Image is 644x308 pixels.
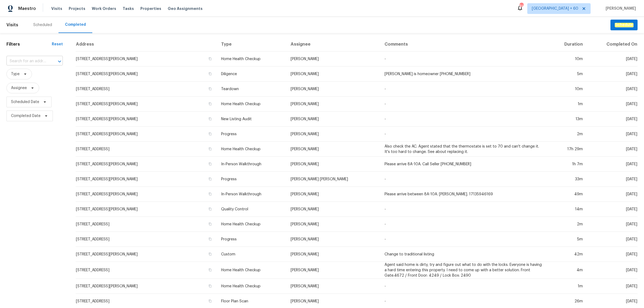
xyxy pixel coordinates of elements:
td: Agent said home is dirty, try and figure out what to do with the locks. Everyone is having a hard... [380,262,549,279]
td: [DATE] [587,232,638,247]
td: 10m [549,82,587,97]
div: Reset [52,42,63,47]
td: Also check the AC. Agent stated that the thermostate is set to 70 and can't change it. It's too h... [380,142,549,157]
td: [STREET_ADDRESS][PERSON_NAME] [76,67,217,82]
td: [DATE] [587,202,638,217]
td: Home Health Checkup [217,262,286,279]
td: [DATE] [587,172,638,187]
td: [DATE] [587,142,638,157]
button: Copy Address [208,222,213,226]
td: - [380,112,549,127]
td: 2m [549,127,587,142]
td: [PERSON_NAME] [286,97,380,112]
td: [STREET_ADDRESS][PERSON_NAME] [76,187,217,202]
td: [PERSON_NAME] [286,127,380,142]
td: [STREET_ADDRESS] [76,82,217,97]
td: Progress [217,172,286,187]
td: 17h 29m [549,142,587,157]
td: [STREET_ADDRESS] [76,262,217,279]
th: Duration [549,37,587,52]
td: [DATE] [587,247,638,262]
td: [STREET_ADDRESS] [76,142,217,157]
button: Copy Address [208,162,213,166]
td: [DATE] [587,52,638,67]
td: 42m [549,247,587,262]
div: 848 [519,3,523,9]
td: [STREET_ADDRESS] [76,232,217,247]
td: - [380,82,549,97]
th: Address [76,37,217,52]
button: Copy Address [208,101,213,106]
button: Copy Address [208,252,213,256]
button: Copy Address [208,207,213,211]
input: Search for an address... [6,57,48,65]
button: Copy Address [208,192,213,196]
span: Scheduled Date [11,99,39,105]
td: New Listing Audit [217,112,286,127]
td: 13m [549,112,587,127]
td: [PERSON_NAME] [286,262,380,279]
td: [DATE] [587,67,638,82]
td: Diligence [217,67,286,82]
td: [PERSON_NAME] [286,232,380,247]
td: [DATE] [587,112,638,127]
span: Visits [6,19,18,31]
td: [STREET_ADDRESS][PERSON_NAME] [76,97,217,112]
td: [PERSON_NAME] [286,142,380,157]
td: - [380,232,549,247]
td: [PERSON_NAME] is homeowner [PHONE_NUMBER] [380,67,549,82]
td: Home Health Checkup [217,52,286,67]
td: 1h 7m [549,157,587,172]
button: Copy Address [208,237,213,241]
span: [PERSON_NAME] [603,6,636,11]
td: - [380,127,549,142]
td: Home Health Checkup [217,279,286,294]
td: [PERSON_NAME] [286,279,380,294]
td: [DATE] [587,127,638,142]
span: [GEOGRAPHIC_DATA] + 60 [532,6,578,11]
td: [PERSON_NAME] [286,187,380,202]
td: - [380,202,549,217]
td: [DATE] [587,157,638,172]
td: 1m [549,279,587,294]
td: 33m [549,172,587,187]
td: [PERSON_NAME] [286,202,380,217]
span: Visits [51,6,62,11]
td: [STREET_ADDRESS][PERSON_NAME] [76,157,217,172]
th: Comments [380,37,549,52]
td: [STREET_ADDRESS] [76,217,217,232]
button: Copy Address [208,267,213,272]
td: [PERSON_NAME] [286,82,380,97]
td: [PERSON_NAME] [286,247,380,262]
td: [STREET_ADDRESS][PERSON_NAME] [76,127,217,142]
td: Please arrive between 8A-10A. [PERSON_NAME]. 17135946169 [380,187,549,202]
td: [DATE] [587,217,638,232]
td: [STREET_ADDRESS][PERSON_NAME] [76,202,217,217]
button: Copy Address [208,146,213,151]
td: [PERSON_NAME] [286,67,380,82]
th: Type [217,37,286,52]
span: Geo Assignments [168,6,203,11]
button: Copy Address [208,177,213,181]
span: Projects [69,6,85,11]
td: [DATE] [587,262,638,279]
td: 14m [549,202,587,217]
span: Properties [140,6,161,11]
button: Copy Address [208,131,213,136]
td: Progress [217,232,286,247]
td: 5m [549,232,587,247]
span: Tasks [123,7,134,10]
td: Please arrive 8A-10A. Call Seller [PHONE_NUMBER] [380,157,549,172]
h1: Filters [6,42,52,47]
td: - [380,172,549,187]
div: Completed [65,22,86,27]
td: [PERSON_NAME] [286,217,380,232]
td: Change to traditional listing [380,247,549,262]
td: [STREET_ADDRESS][PERSON_NAME] [76,112,217,127]
button: Copy Address [208,71,213,76]
button: Copy Address [208,299,213,303]
td: 10m [549,52,587,67]
td: [STREET_ADDRESS][PERSON_NAME] [76,279,217,294]
button: Schedule [610,20,638,31]
td: In-Person Walkthrough [217,187,286,202]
